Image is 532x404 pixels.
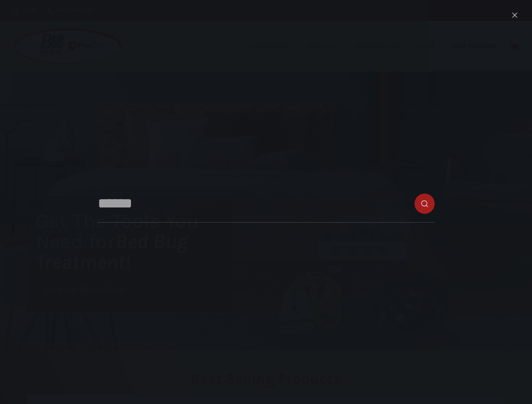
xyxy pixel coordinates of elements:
[244,21,501,72] nav: Primary
[13,28,123,65] img: Prevsol/Bed Bug Heat Doctor
[35,281,136,299] a: View our Best Sellers!
[35,210,232,272] h1: Get The Tools You Need for
[300,21,350,72] a: About Us
[45,286,126,294] span: View our Best Sellers!
[448,21,501,72] a: Our Reviews
[412,21,448,72] a: Shop
[351,21,412,72] a: Information
[27,372,505,386] h2: Best Selling Products
[513,8,519,14] button: Search
[7,3,32,29] button: Open LiveChat chat widget
[35,229,188,274] i: Bed Bug Treatment!
[244,21,300,72] a: Industries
